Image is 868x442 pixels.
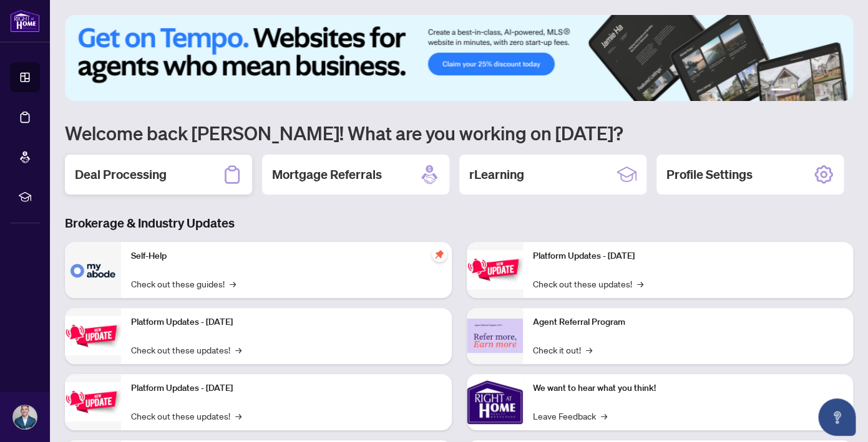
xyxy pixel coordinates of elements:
p: Platform Updates - [DATE] [131,315,442,329]
p: Self-Help [131,249,442,263]
img: Slide 0 [65,15,853,101]
a: Check out these updates!→ [533,277,643,291]
img: Self-Help [65,242,121,298]
span: → [586,343,592,357]
img: Platform Updates - September 16, 2025 [65,316,121,355]
span: → [637,277,643,291]
button: 1 [771,89,791,94]
a: Check it out!→ [533,343,592,357]
a: Check out these updates!→ [131,343,241,357]
h2: Profile Settings [666,166,753,183]
button: 3 [806,89,811,94]
a: Leave Feedback→ [533,409,607,423]
img: Platform Updates - June 23, 2025 [467,250,523,289]
span: → [601,409,607,423]
span: → [235,409,241,423]
button: 2 [796,89,801,94]
a: Check out these updates!→ [131,409,241,423]
img: Platform Updates - July 21, 2025 [65,382,121,421]
button: 5 [826,89,831,94]
img: logo [10,9,40,32]
button: Open asap [818,398,856,436]
img: Agent Referral Program [467,319,523,353]
h2: Deal Processing [75,166,167,183]
span: → [235,343,241,357]
span: → [230,277,236,291]
p: Agent Referral Program [533,315,844,329]
span: pushpin [432,247,447,262]
img: Profile Icon [13,405,37,429]
p: We want to hear what you think! [533,382,844,395]
h1: Welcome back [PERSON_NAME]! What are you working on [DATE]? [65,121,853,145]
p: Platform Updates - [DATE] [131,382,442,395]
h2: rLearning [469,166,524,183]
button: 4 [816,89,821,94]
h2: Mortgage Referrals [272,166,382,183]
h3: Brokerage & Industry Updates [65,214,853,232]
a: Check out these guides!→ [131,277,236,291]
button: 6 [836,89,841,94]
img: We want to hear what you think! [467,374,523,430]
p: Platform Updates - [DATE] [533,249,844,263]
